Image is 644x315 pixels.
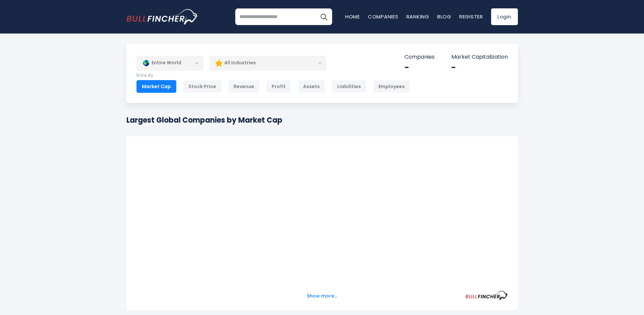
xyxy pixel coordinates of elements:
p: Companies [404,54,435,61]
a: Home [345,13,360,20]
a: Go to homepage [126,9,198,24]
div: Profit [266,80,291,93]
h1: Largest Global Companies by Market Cap [126,115,282,126]
div: - [451,62,508,73]
img: bullfincher logo [126,9,198,24]
p: Market Capitalization [451,54,508,61]
div: Revenue [228,80,260,93]
div: Liabilities [332,80,366,93]
div: - [404,62,435,73]
a: Blog [437,13,451,20]
p: Rank By [136,73,410,78]
button: Show more... [303,291,341,302]
a: Ranking [406,13,429,20]
div: Market Cap [136,80,176,93]
a: Register [459,13,483,20]
a: Login [491,8,518,25]
div: Assets [298,80,325,93]
div: All Industries [209,55,327,71]
div: Employees [373,80,410,93]
div: Entire World [136,55,203,71]
button: Search [315,8,332,25]
a: Companies [368,13,398,20]
div: Stock Price [183,80,221,93]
